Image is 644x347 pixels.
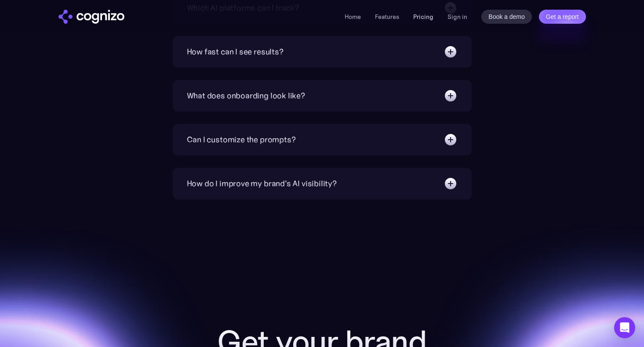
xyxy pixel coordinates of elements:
[413,13,433,21] a: Pricing
[187,177,337,190] div: How do I improve my brand's AI visibility?
[58,10,124,24] img: cognizo logo
[345,13,361,21] a: Home
[539,10,586,24] a: Get a report
[187,90,305,102] div: What does onboarding look like?
[481,10,532,24] a: Book a demo
[614,317,635,338] div: Open Intercom Messenger
[58,10,124,24] a: home
[187,46,284,58] div: How fast can I see results?
[448,11,467,22] a: Sign in
[375,13,399,21] a: Features
[187,134,296,146] div: Can I customize the prompts?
